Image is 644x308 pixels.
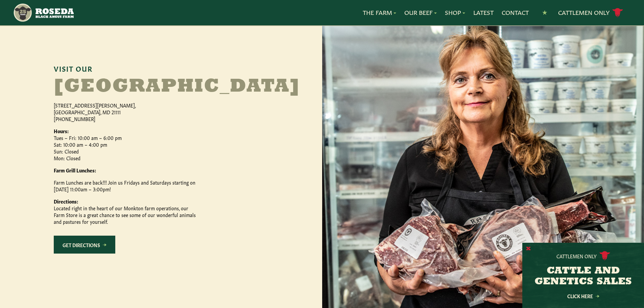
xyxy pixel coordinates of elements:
[445,8,465,17] a: Shop
[54,127,69,134] strong: Hours:
[54,198,78,205] strong: Directions:
[404,8,437,17] a: Our Beef
[526,245,531,253] button: X
[531,266,636,287] h3: CATTLE AND GENETICS SALES
[54,77,223,96] h2: [GEOGRAPHIC_DATA]
[599,251,610,260] img: cattle-icon.svg
[13,3,73,23] img: https://roseda.com/wp-content/uploads/2021/05/roseda-25-header.png
[54,167,96,173] strong: Farm Grill Lunches:
[502,8,529,17] a: Contact
[54,102,196,122] p: [STREET_ADDRESS][PERSON_NAME], [GEOGRAPHIC_DATA], MD 21111 [PHONE_NUMBER]
[473,8,494,17] a: Latest
[54,179,196,192] p: Farm Lunches are back!!! Join us Fridays and Saturdays starting on [DATE] 11:00am – 3:00pm!
[556,253,597,259] p: Cattlemen Only
[553,294,614,298] a: Click Here
[54,236,115,254] a: Get Directions
[54,198,196,225] p: Located right in the heart of our Monkton farm operations, our Farm Store is a great chance to se...
[558,7,623,19] a: Cattlemen Only
[54,65,268,72] h6: Visit Our
[363,8,396,17] a: The Farm
[54,127,196,161] p: Tues – Fri: 10:00 am – 6:00 pm Sat: 10:00 am – 4:00 pm Sun: Closed Mon: Closed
